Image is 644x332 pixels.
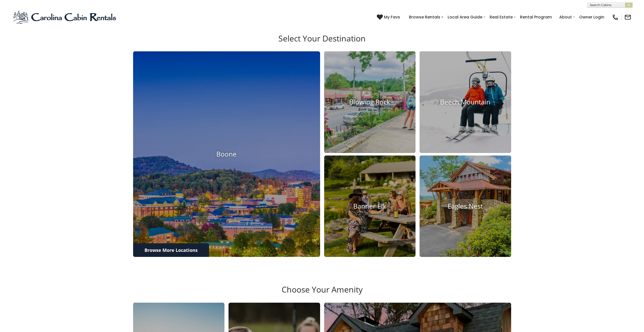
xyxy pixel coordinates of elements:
a: Browse Rentals [406,13,443,21]
a: Boone [133,51,320,257]
a: Owner Login [577,13,607,21]
h3: Choose Your Amenity [132,285,512,302]
h4: Beech Mountain [420,98,511,106]
a: Real Estate [487,13,515,21]
a: Local Area Guide [445,13,485,21]
img: phone-regular-black.png [612,14,619,21]
img: Blue-2.png [13,10,118,25]
img: mail-regular-black.png [624,14,631,21]
h4: Eagles Nest [420,202,511,210]
h4: Boone [133,150,320,158]
a: Browse More Locations [133,243,209,257]
a: Blowing Rock [324,51,416,153]
a: Rental Program [517,13,554,21]
a: My Favs [377,14,401,20]
h4: Blowing Rock [324,98,416,106]
a: Eagles Nest [420,156,511,257]
a: Beech Mountain [420,51,511,153]
h3: Select Your Destination [132,34,512,51]
a: About [557,13,574,21]
h4: Banner Elk [324,202,416,210]
span: My Favs [384,14,400,20]
a: Banner Elk [324,156,416,257]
